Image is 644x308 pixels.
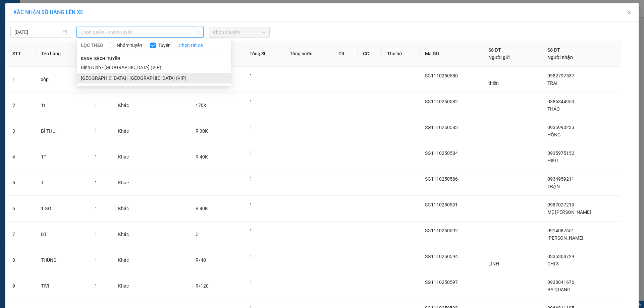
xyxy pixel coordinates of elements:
td: 2 [7,93,36,118]
span: 1 [95,232,97,237]
th: Tên hàng [36,41,89,67]
span: 1 [95,180,97,185]
span: 0982797537 [547,73,574,78]
span: 0935990233 [547,125,574,130]
a: Chọn tất cả [179,42,203,49]
span: 0386844953 [547,99,574,104]
span: R 40K [196,206,208,211]
span: SG1110250586 [425,176,458,182]
span: Nhóm tuyến [114,42,145,49]
td: BT [36,222,89,247]
th: Mã GD [420,41,483,67]
span: Danh sách tuyến [77,56,125,62]
td: 9 [7,273,36,299]
td: Khác [113,118,144,144]
span: 1 [250,280,252,285]
button: Close [620,3,639,22]
span: 1 [250,73,252,78]
td: 4 [7,144,36,170]
span: 1 [250,150,252,156]
th: CR [333,41,358,67]
td: 1 GÓI [36,196,89,222]
span: SG1110250594 [425,254,458,259]
span: 1 [95,257,97,263]
span: Số ĐT [488,47,501,53]
span: SG1110250582 [425,99,458,104]
span: BA QUANG [547,287,571,292]
td: Khác [113,144,144,170]
th: Thu hộ [382,41,419,67]
th: Tổng SL [244,41,285,67]
span: 0335304729 [547,254,574,259]
td: Khác [113,222,144,247]
td: 8 [7,247,36,273]
span: 1 [250,125,252,130]
span: SG1110250580 [425,73,458,78]
span: 1 [95,283,97,289]
span: R/40 [196,257,206,263]
td: Khác [113,247,144,273]
span: SG1110250591 [425,202,458,207]
span: Người gửi [488,55,510,60]
span: 0914087651 [547,228,574,233]
li: [GEOGRAPHIC_DATA] - [GEOGRAPHIC_DATA] (VIP) [77,73,231,83]
td: 7 [7,222,36,247]
span: SG1110250592 [425,228,458,233]
span: SG1110250583 [425,125,458,130]
span: THẢO [547,106,560,112]
td: 1 [7,67,36,93]
span: LINH [488,261,499,266]
span: Tuyến [156,42,173,49]
span: thiên [488,80,499,86]
span: 1 [95,154,97,160]
span: R 40K [196,154,208,160]
td: Khác [113,93,144,118]
span: XÁC NHẬN SỐ HÀNG LÊN XE [13,9,83,15]
td: 3 [7,118,36,144]
span: LỌC THEO [81,42,103,49]
span: 1 [250,202,252,207]
span: 0938841676 [547,280,574,285]
td: BÌ THƯ [36,118,89,144]
td: 6 [7,196,36,222]
span: SG1110250597 [425,280,458,285]
span: MẸ [PERSON_NAME] [547,209,591,215]
th: STT [7,41,36,67]
th: Tổng cước [284,41,333,67]
td: THÙNG [36,247,89,273]
span: 0987027219 [547,202,574,207]
span: 1 [95,128,97,134]
span: 1 [95,206,97,211]
span: close [627,10,632,15]
span: SG1110250584 [425,150,458,156]
span: 0934959211 [547,176,574,182]
td: Khác [113,273,144,299]
span: down [196,30,200,34]
td: 5 [7,170,36,196]
span: 0935975152 [547,150,574,156]
span: 1 [95,103,97,108]
span: [PERSON_NAME] [547,235,583,241]
span: Số ĐT [547,47,560,53]
td: TIVI [36,273,89,299]
span: R/120 [196,283,209,289]
span: 1 [250,176,252,182]
span: CHỊ 3 [547,261,559,266]
span: R 30K [196,128,208,134]
td: Khác [113,196,144,222]
span: Chọn tuyến - nhóm tuyến [80,27,200,37]
li: Bình Định - [GEOGRAPHIC_DATA] (VIP) [77,62,231,73]
span: HIẾU [547,158,558,163]
span: 1 [250,228,252,233]
td: T [36,170,89,196]
span: 1 [250,254,252,259]
span: C [196,232,199,237]
th: CC [358,41,382,67]
span: 1 [250,99,252,104]
input: 11/10/2025 [14,28,61,36]
td: 1T [36,144,89,170]
td: xốp [36,67,89,93]
span: TRẬN [547,184,560,189]
span: HỒNG [547,132,561,137]
span: Người nhận [547,55,573,60]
